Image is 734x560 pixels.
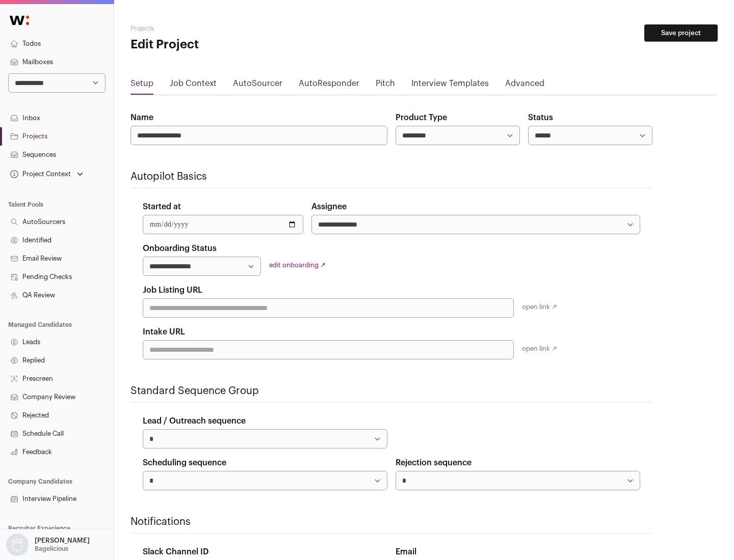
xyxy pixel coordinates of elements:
[143,284,202,296] label: Job Listing URL
[233,77,282,94] a: AutoSourcer
[143,457,226,469] label: Scheduling sequence
[130,515,652,529] h2: Notifications
[143,326,185,338] label: Intake URL
[396,111,447,124] label: Product Type
[644,24,718,42] button: Save project
[269,262,326,268] a: edit onboarding ↗
[4,10,35,31] img: Wellfound
[143,201,181,213] label: Started at
[505,77,544,94] a: Advanced
[396,546,640,558] div: Email
[143,415,246,427] label: Lead / Outreach sequence
[311,201,347,213] label: Assignee
[143,242,217,255] label: Onboarding Status
[130,384,652,398] h2: Standard Sequence Group
[35,537,90,545] p: [PERSON_NAME]
[130,170,652,184] h2: Autopilot Basics
[130,24,326,33] h2: Projects
[143,546,208,558] label: Slack Channel ID
[396,457,471,469] label: Rejection sequence
[4,534,92,556] button: Open dropdown
[411,77,489,94] a: Interview Templates
[6,534,29,556] img: nopic.png
[8,167,85,181] button: Open dropdown
[130,37,326,53] h1: Edit Project
[130,111,153,124] label: Name
[35,545,68,553] p: Bagelicious
[299,77,359,94] a: AutoResponder
[376,77,395,94] a: Pitch
[130,77,153,94] a: Setup
[528,111,553,124] label: Status
[170,77,217,94] a: Job Context
[8,170,71,178] div: Project Context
